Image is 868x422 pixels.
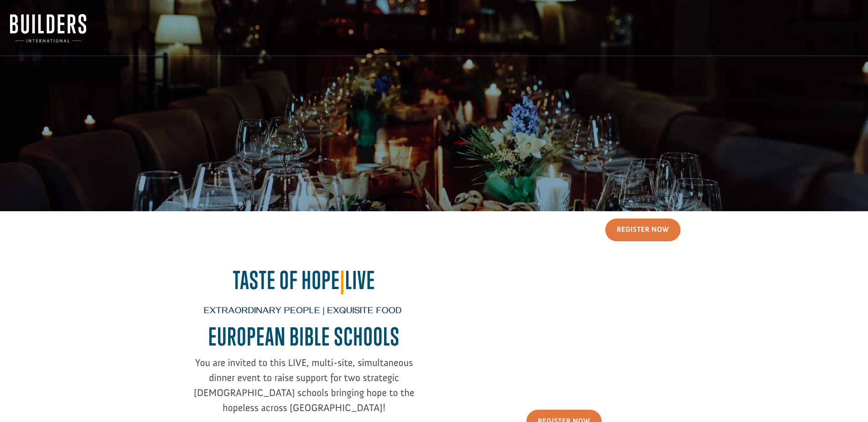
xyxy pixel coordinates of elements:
span: | [340,265,345,295]
iframe: Taste of Hope European Bible Schools - Sizzle Invite Video [447,265,680,396]
span: Extraordinary People | Exquisite Food [204,306,402,318]
h2: EUROPEAN BIBLE SCHOOL [188,322,421,356]
span: You are invited to this LIVE, multi-site, simultaneous dinner event to raise support for two stra... [194,356,415,414]
a: Register Now [605,219,681,242]
h2: Taste of Hope Live [188,266,421,299]
span: S [390,322,400,351]
img: Builders International [10,14,86,42]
